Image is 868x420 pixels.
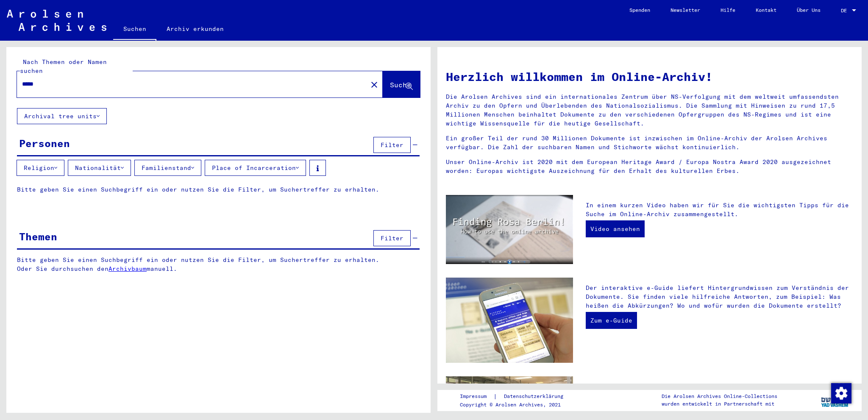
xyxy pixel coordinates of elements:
mat-label: Nach Themen oder Namen suchen [20,58,107,75]
p: Unser Online-Archiv ist 2020 mit dem European Heritage Award / Europa Nostra Award 2020 ausgezeic... [446,158,853,175]
a: Archiv erkunden [156,19,234,39]
mat-icon: close [369,80,379,90]
p: Bitte geben Sie einen Suchbegriff ein oder nutzen Sie die Filter, um Suchertreffer zu erhalten. [17,185,420,194]
button: Filter [373,230,411,246]
button: Religion [17,160,64,176]
a: Datenschutzerklärung [497,392,573,401]
a: Video ansehen [586,220,645,237]
p: Zusätzlich zu Ihrer eigenen Recherche haben Sie die Möglichkeit, eine Anfrage an die Arolsen Arch... [586,382,853,418]
p: wurden entwickelt in Partnerschaft mit [662,400,777,408]
p: Die Arolsen Archives Online-Collections [662,392,777,400]
a: Zum e-Guide [586,312,637,329]
span: Filter [381,234,403,242]
span: DE [841,8,850,14]
img: eguide.jpg [446,278,573,363]
button: Clear [366,76,383,93]
p: Die Arolsen Archives sind ein internationales Zentrum über NS-Verfolgung mit dem weltweit umfasse... [446,92,853,128]
img: Arolsen_neg.svg [7,10,106,31]
p: Bitte geben Sie einen Suchbegriff ein oder nutzen Sie die Filter, um Suchertreffer zu erhalten. O... [17,256,420,273]
img: yv_logo.png [819,389,851,411]
p: Copyright © Arolsen Archives, 2021 [460,401,573,409]
button: Familienstand [134,160,201,176]
a: Impressum [460,392,493,401]
a: Suchen [113,19,156,41]
span: Suche [390,81,411,89]
button: Nationalität [68,160,131,176]
span: Filter [381,141,403,149]
p: Ein großer Teil der rund 30 Millionen Dokumente ist inzwischen im Online-Archiv der Arolsen Archi... [446,134,853,152]
p: Der interaktive e-Guide liefert Hintergrundwissen zum Verständnis der Dokumente. Sie finden viele... [586,284,853,310]
button: Filter [373,137,411,153]
p: In einem kurzen Video haben wir für Sie die wichtigsten Tipps für die Suche im Online-Archiv zusa... [586,201,853,219]
img: video.jpg [446,195,573,264]
button: Archival tree units [17,108,107,124]
button: Suche [383,71,420,97]
button: Place of Incarceration [205,160,306,176]
h1: Herzlich willkommen im Online-Archiv! [446,68,853,86]
div: | [460,392,573,401]
div: Zustimmung ändern [831,383,851,403]
div: Themen [19,229,57,244]
img: Zustimmung ändern [831,383,851,403]
a: Archivbaum [108,265,147,273]
div: Personen [19,136,70,151]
